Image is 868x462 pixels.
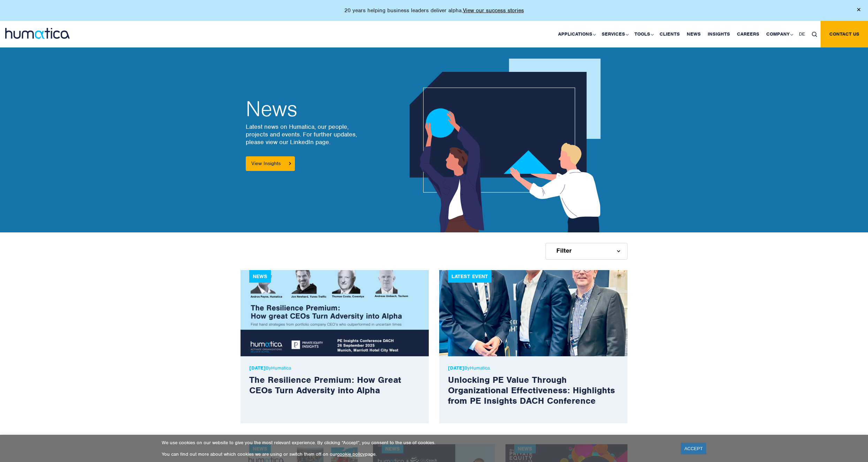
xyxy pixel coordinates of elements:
a: Tools [631,21,656,47]
p: By [448,365,619,371]
a: News [683,21,704,47]
a: The Resilience Premium: How Great CEOs Turn Adversity into Alpha [249,374,401,396]
p: You can find out more about which cookies we are using or switch them off on our page. [162,451,672,457]
a: Unlocking PE Value Through Organizational Effectiveness: Highlights from PE Insights DACH Conference [448,374,615,406]
a: Humatica [470,365,490,371]
img: news_ban1 [410,59,607,232]
a: Clients [656,21,683,47]
a: View our success stories [463,7,524,14]
a: Contact us [821,21,868,47]
a: Company [763,21,795,47]
div: News [249,270,271,283]
img: arrowicon [289,162,291,165]
img: d_arroww [617,250,620,252]
a: DE [795,21,808,47]
a: Humatica [271,365,291,371]
span: DE [799,31,805,37]
a: Insights [704,21,733,47]
h2: News [246,98,363,119]
a: cookie policy [337,451,365,457]
a: ACCEPT [681,443,706,454]
img: search_icon [812,32,817,37]
a: Careers [733,21,763,47]
img: news1 [241,270,429,356]
p: By [249,365,420,371]
div: Latest Event [448,270,492,283]
a: Services [598,21,631,47]
p: 20 years helping business leaders deliver alpha. [344,7,524,14]
p: Latest news on Humatica, our people, projects and events. For further updates, please view our Li... [246,123,363,146]
p: We use cookies on our website to give you the most relevant experience. By clicking “Accept”, you... [162,440,672,446]
a: View Insights [246,156,295,171]
strong: [DATE] [448,365,464,371]
img: logo [5,28,70,39]
strong: [DATE] [249,365,266,371]
a: Applications [555,21,598,47]
span: Filter [556,248,572,253]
